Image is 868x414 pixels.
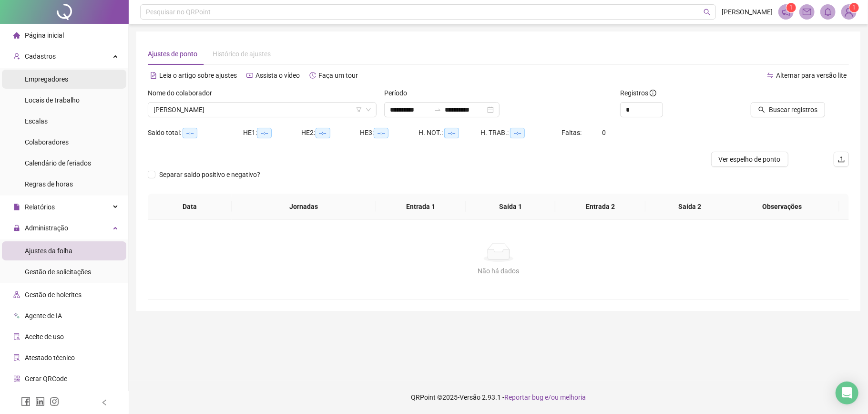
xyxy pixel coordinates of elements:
[316,128,330,138] span: --:--
[13,225,20,231] span: lock
[356,107,362,113] span: filter
[129,381,868,414] footer: QRPoint © 2025 - 2.93.1 -
[25,291,82,299] span: Gestão de holerites
[366,107,371,113] span: down
[776,72,847,79] span: Alternar para versão lite
[733,201,832,212] span: Observações
[13,333,20,340] span: audit
[722,7,773,17] span: [PERSON_NAME]
[466,194,555,220] th: Saída 1
[444,128,459,138] span: --:--
[645,194,735,220] th: Saída 2
[232,194,376,220] th: Jornadas
[148,127,243,138] div: Saldo total:
[719,154,781,165] span: Ver espelho de ponto
[853,4,856,11] span: 1
[148,50,197,58] span: Ajustes de ponto
[767,72,774,79] span: swap
[25,159,91,167] span: Calendário de feriados
[376,194,466,220] th: Entrada 1
[837,155,845,163] span: upload
[769,104,817,115] span: Buscar registros
[159,266,837,276] div: Não há dados
[25,52,56,60] span: Cadastros
[13,32,20,39] span: home
[13,204,20,210] span: file
[183,128,197,138] span: --:--
[257,128,272,138] span: --:--
[510,128,525,138] span: --:--
[25,354,75,362] span: Atestado técnico
[555,194,645,220] th: Entrada 2
[13,354,20,361] span: solution
[25,117,48,125] span: Escalas
[434,106,441,114] span: to
[620,88,656,98] span: Registros
[309,72,316,79] span: history
[13,53,20,60] span: user-add
[25,312,62,320] span: Agente de IA
[842,5,856,19] img: 84573
[758,106,765,113] span: search
[384,88,413,98] label: Período
[419,127,480,138] div: H. NOT.:
[374,128,388,138] span: --:--
[246,72,253,79] span: youtube
[504,393,586,401] span: Reportar bug e/ou melhoria
[849,3,859,12] sup: Atualize o seu contato no menu Meus Dados
[255,72,300,79] span: Assista o vídeo
[751,102,825,117] button: Buscar registros
[25,268,91,276] span: Gestão de solicitações
[25,75,68,83] span: Empregadores
[21,397,31,406] span: facebook
[25,96,80,104] span: Locais de trabalho
[318,72,358,79] span: Faça um tour
[243,127,302,138] div: HE 1:
[803,8,811,16] span: mail
[786,3,796,12] sup: 1
[460,393,480,401] span: Versão
[434,106,441,114] span: swap-right
[704,9,711,16] span: search
[150,72,157,79] span: file-text
[25,333,64,341] span: Aceite de uso
[790,4,793,11] span: 1
[360,127,419,138] div: HE 3:
[25,31,64,39] span: Página inicial
[159,72,237,79] span: Leia o artigo sobre ajustes
[782,8,790,16] span: notification
[25,224,68,232] span: Administração
[25,203,55,211] span: Relatórios
[50,397,59,406] span: instagram
[711,152,788,167] button: Ver espelho de ponto
[650,90,656,96] span: info-circle
[101,399,108,406] span: left
[25,247,72,255] span: Ajustes da folha
[824,8,832,16] span: bell
[25,180,73,188] span: Regras de horas
[148,194,232,220] th: Data
[480,127,562,138] div: H. TRAB.:
[302,127,360,138] div: HE 2:
[35,397,45,406] span: linkedin
[836,382,858,404] div: Open Intercom Messenger
[562,129,583,136] span: Faltas:
[725,194,839,220] th: Observações
[213,50,271,58] span: Histórico de ajustes
[13,291,20,298] span: apartment
[13,375,20,382] span: qrcode
[602,129,606,136] span: 0
[155,169,264,180] span: Separar saldo positivo e negativo?
[148,88,218,98] label: Nome do colaborador
[25,138,69,146] span: Colaboradores
[153,103,371,117] span: ANA PAULA DA SILVA
[25,375,67,383] span: Gerar QRCode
